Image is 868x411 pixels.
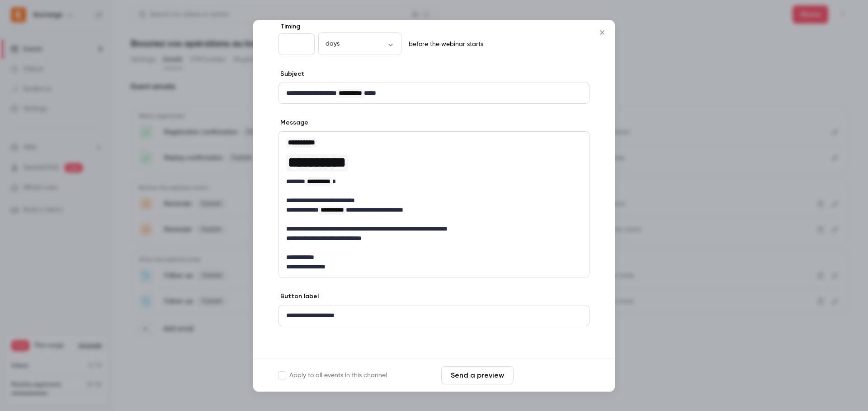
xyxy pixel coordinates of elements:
label: Apply to all events in this channel [278,371,387,380]
label: Timing [278,22,590,31]
label: Subject [278,69,304,79]
div: days [318,39,401,48]
button: Save changes [517,366,590,384]
div: editor [279,132,589,277]
div: editor [279,305,589,326]
p: before the webinar starts [405,40,483,49]
label: Button label [278,292,319,301]
label: Message [278,118,308,127]
button: Send a preview [441,366,514,384]
button: Close [593,23,611,42]
div: editor [279,83,589,103]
